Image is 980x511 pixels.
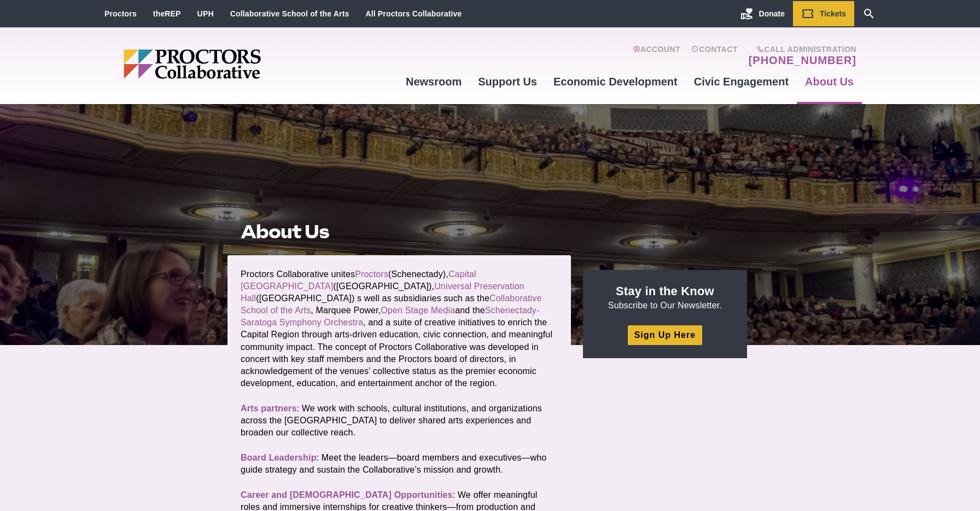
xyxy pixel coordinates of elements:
span: Call Administration [745,45,856,54]
a: Civic Engagement [686,67,797,96]
p: Subscribe to Our Newsletter. [596,283,734,312]
a: UPH [197,9,214,18]
a: Open Stage Media [381,306,455,315]
img: Proctors logo [124,49,345,79]
a: Arts partners [241,404,297,413]
p: : Meet the leaders—board members and executives—who guide strategy and sustain the Collaborative’... [241,452,558,476]
a: Account [633,45,680,67]
a: About Us [797,67,862,96]
span: Tickets [820,9,846,18]
a: Sign Up Here [628,325,702,345]
a: Support Us [470,67,545,96]
a: Newsroom [398,67,470,96]
a: Donate [732,1,793,26]
a: All Proctors Collaborative [365,9,462,18]
span: Donate [759,9,785,18]
a: Contact [691,45,738,67]
a: theREP [153,9,181,18]
a: [PHONE_NUMBER] [749,54,856,67]
p: : We work with schools, cultural institutions, and organizations across the [GEOGRAPHIC_DATA] to ... [241,403,558,439]
iframe: Advertisement [583,371,747,508]
p: Proctors Collaborative unites (Schenectady), ([GEOGRAPHIC_DATA]), ([GEOGRAPHIC_DATA]) s well as s... [241,268,558,389]
strong: Stay in the Know [616,284,714,298]
a: Proctors [355,269,388,279]
a: Career and [DEMOGRAPHIC_DATA] Opportunities [241,490,453,499]
a: Collaborative School of the Arts [230,9,349,18]
a: Tickets [793,1,854,26]
a: Economic Development [545,67,686,96]
a: Search [854,1,884,26]
a: Proctors [104,9,137,18]
a: Board Leadership [241,453,317,462]
h1: About Us [241,221,558,242]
